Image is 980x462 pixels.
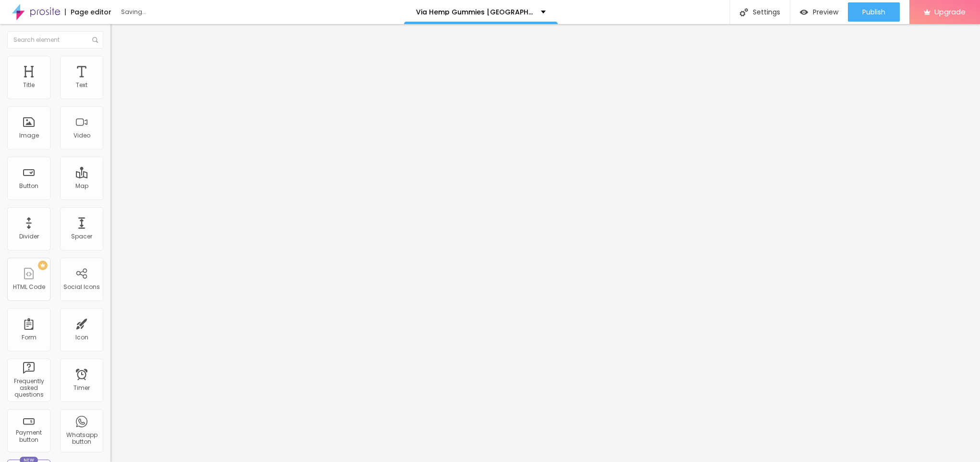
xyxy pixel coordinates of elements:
[73,132,90,139] div: Video
[934,8,966,16] span: Upgrade
[121,9,232,15] div: Saving...
[813,8,838,16] span: Preview
[7,31,103,49] input: Search element
[19,132,39,139] div: Image
[75,334,88,341] div: Icon
[63,284,100,290] div: Social Icons
[800,8,808,16] img: view-1.svg
[76,82,87,88] div: Text
[62,432,100,446] div: Whatsapp button
[19,183,38,189] div: Button
[862,8,885,16] span: Publish
[71,233,92,240] div: Spacer
[10,378,48,399] div: Frequently asked questions
[740,8,748,16] img: Icone
[92,37,98,43] img: Icone
[75,183,88,189] div: Map
[23,82,35,88] div: Title
[848,2,900,22] button: Publish
[22,334,37,341] div: Form
[416,9,534,15] p: Via Hemp Gummies [GEOGRAPHIC_DATA]
[10,429,48,443] div: Payment button
[13,284,45,290] div: HTML Code
[65,9,111,15] div: Page editor
[110,24,980,462] iframe: Editor
[19,233,39,240] div: Divider
[73,385,90,391] div: Timer
[790,2,848,22] button: Preview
